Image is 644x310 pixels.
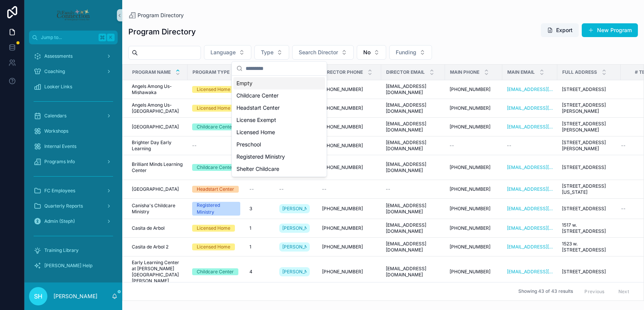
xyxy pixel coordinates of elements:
[44,263,92,269] span: [PERSON_NAME] Help
[322,225,363,231] span: [PHONE_NUMBER]
[322,143,377,149] a: [PHONE_NUMBER]
[44,218,75,224] span: Admin (Steph)
[132,124,183,130] a: [GEOGRAPHIC_DATA]
[386,83,440,96] span: [EMAIL_ADDRESS][DOMAIN_NAME]
[507,143,553,149] a: --
[322,186,377,192] a: --
[562,86,616,93] a: [STREET_ADDRESS]
[562,140,616,152] a: [STREET_ADDRESS][PERSON_NAME]
[450,86,490,93] span: [PHONE_NUMBER]
[322,164,363,170] span: [PHONE_NUMBER]
[562,102,616,114] span: [STREET_ADDRESS][PERSON_NAME]
[507,186,553,192] a: [EMAIL_ADDRESS][DOMAIN_NAME]
[450,206,490,212] span: [PHONE_NUMBER]
[562,183,616,195] a: [STREET_ADDRESS][US_STATE]
[389,45,432,60] button: Select Button
[29,214,118,228] a: Admin (Steph)
[507,69,535,75] span: Main Email
[44,84,72,90] span: Looker Links
[282,206,307,212] span: [PERSON_NAME]
[386,161,440,174] a: [EMAIL_ADDRESS][DOMAIN_NAME]
[29,259,118,273] a: [PERSON_NAME] Help
[193,69,230,75] span: Program Type
[507,206,553,212] a: [EMAIL_ADDRESS][DOMAIN_NAME]
[292,45,354,60] button: Select Button
[386,241,440,253] span: [EMAIL_ADDRESS][DOMAIN_NAME]
[44,188,75,194] span: FC Employees
[132,260,183,284] span: Early Learning Center at [PERSON_NAME][GEOGRAPHIC_DATA][PERSON_NAME]
[279,224,310,233] a: [PERSON_NAME]
[29,65,118,78] a: Coaching
[386,140,440,152] a: [EMAIL_ADDRESS][DOMAIN_NAME]
[249,206,270,212] a: 3
[197,225,230,232] div: Licensed Home
[507,124,553,130] a: [EMAIL_ADDRESS][DOMAIN_NAME]
[386,203,440,215] a: [EMAIL_ADDRESS][DOMAIN_NAME]
[386,186,390,192] span: --
[233,114,325,126] div: License Exempt
[29,155,118,169] a: Programs Info
[386,186,440,192] a: --
[249,186,254,192] span: --
[507,225,553,231] a: [EMAIL_ADDRESS][DOMAIN_NAME]
[132,83,183,96] a: Angels Among Us-Mishawaka
[450,105,498,111] a: [PHONE_NUMBER]
[357,45,386,60] button: Select Button
[233,126,325,138] div: Licensed Home
[562,269,606,275] span: [STREET_ADDRESS]
[192,243,240,250] a: Licensed Home
[322,244,363,250] span: [PHONE_NUMBER]
[132,124,179,130] span: [GEOGRAPHIC_DATA]
[450,105,490,111] span: [PHONE_NUMBER]
[450,186,498,192] a: [PHONE_NUMBER]
[562,241,616,253] a: 1523 w. [STREET_ADDRESS]
[562,164,606,170] span: [STREET_ADDRESS]
[386,121,440,133] span: [EMAIL_ADDRESS][DOMAIN_NAME]
[279,241,313,253] a: [PERSON_NAME]
[507,86,553,93] a: [EMAIL_ADDRESS][DOMAIN_NAME]
[29,140,118,153] a: Internal Events
[210,49,236,56] span: Language
[29,49,118,63] a: Assessments
[192,123,240,130] a: Childcare Center
[322,269,377,275] a: [PHONE_NUMBER]
[132,161,183,174] span: Brilliant Minds Learning Center
[29,199,118,213] a: Quarterly Reports
[249,186,270,192] a: --
[197,86,230,93] div: Licensed Home
[197,243,230,250] div: Licensed Home
[282,244,307,250] span: [PERSON_NAME]
[233,102,325,114] div: Headstart Center
[249,225,251,231] span: 1
[44,53,73,59] span: Assessments
[386,222,440,234] a: [EMAIL_ADDRESS][DOMAIN_NAME]
[450,269,490,275] span: [PHONE_NUMBER]
[450,86,498,93] a: [PHONE_NUMBER]
[279,242,310,252] a: [PERSON_NAME]
[132,225,183,231] a: Casita de Arbol
[562,164,616,170] a: [STREET_ADDRESS]
[562,206,616,212] a: [STREET_ADDRESS]
[192,268,240,275] a: Childcare Center
[322,124,377,130] a: [PHONE_NUMBER]
[562,121,616,133] a: [STREET_ADDRESS][PERSON_NAME]
[132,102,183,114] span: Angels Among Us-[GEOGRAPHIC_DATA]
[261,49,273,56] span: Type
[254,45,289,60] button: Select Button
[233,163,325,175] div: Shelter Childcare
[507,164,553,170] a: [EMAIL_ADDRESS][DOMAIN_NAME]
[386,102,440,114] a: [EMAIL_ADDRESS][DOMAIN_NAME]
[44,159,75,165] span: Programs Info
[192,143,197,149] span: --
[132,225,165,231] span: Casita de Arbol
[132,203,183,215] a: Canisha's Childcare Ministry
[44,68,65,75] span: Coaching
[322,105,363,111] span: [PHONE_NUMBER]
[450,143,454,149] span: --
